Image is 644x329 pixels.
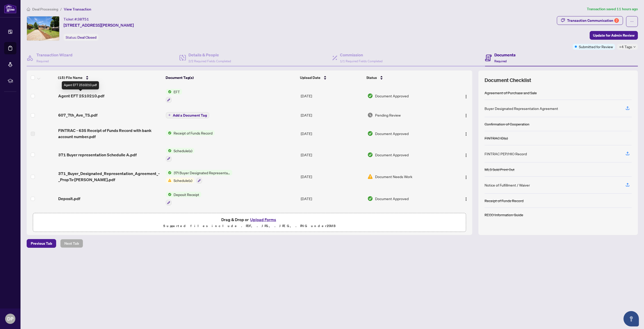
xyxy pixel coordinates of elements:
[188,59,231,63] span: 2/2 Required Fields Completed
[62,81,99,89] div: Agent EFT 2510210.pdf
[485,167,515,172] div: MLS Sold Print Out
[299,166,365,188] td: [DATE]
[462,111,470,119] button: Logo
[494,52,516,58] h4: Documents
[64,16,89,22] div: Ticket #:
[590,31,638,40] button: Update for Admin Review
[300,75,320,80] span: Upload Date
[77,35,96,40] span: Deal Closed
[340,52,383,58] h4: Commission
[36,59,49,63] span: Required
[375,152,409,158] span: Document Approved
[221,216,278,223] span: Drag & Drop or
[299,188,365,210] td: [DATE]
[299,210,365,226] td: [DATE]
[614,18,619,23] div: 2
[367,174,373,179] img: Document Status
[36,52,73,58] h4: Transaction Wizard
[623,311,639,326] button: Open asap
[166,112,209,118] button: Add a Document Tag
[166,192,172,197] img: Status Icon
[485,198,524,203] div: Receipt of Funds Record
[462,194,470,203] button: Logo
[166,89,172,95] img: Status Icon
[464,114,468,118] img: Logo
[462,172,470,181] button: Logo
[166,178,172,183] img: Status Icon
[375,174,412,179] span: Document Needs Work
[464,197,468,201] img: Logo
[58,152,137,158] span: 371 Buyer representation Schedulle A.pdf
[172,192,201,197] span: Deposit Receipt
[32,7,58,12] span: Deal Processing
[172,170,232,176] span: 371 Buyer Designated Representation Agreement - Authority for Purchase or Lease
[462,129,470,138] button: Logo
[485,151,527,157] div: FINTRAC PEP/HIO Record
[172,89,182,95] span: EFT
[367,152,373,158] img: Document Status
[485,121,529,127] div: Confirmation of Cooperation
[367,196,373,201] img: Document Status
[166,170,232,184] button: Status Icon371 Buyer Designated Representation Agreement - Authority for Purchase or LeaseStatus ...
[464,132,468,136] img: Logo
[166,89,182,103] button: Status IconEFT
[60,239,83,248] button: Next Tab
[60,6,62,12] li: /
[58,196,80,202] span: Deposit.pdf
[464,153,468,157] img: Logo
[579,44,613,49] span: Submitted for Review
[164,70,298,85] th: Document Tag(s)
[27,16,59,40] img: IMG-X12180086_1.jpg
[367,112,373,118] img: Document Status
[166,130,172,136] img: Status Icon
[58,75,83,80] span: (15) File Name
[58,170,162,183] span: 371_Buyer_Designated_Representation_Agreement_-_PropTx-[PERSON_NAME].pdf
[367,131,373,136] img: Document Status
[172,178,194,183] span: Schedule(s)
[375,93,409,99] span: Document Approved
[166,130,215,136] button: Status IconReceipt of Funds Record
[64,7,91,12] span: View Transaction
[64,34,98,41] div: Status:
[485,135,508,141] div: FINTRAC ID(s)
[58,112,97,118] span: 607_7th_Ave_TS.pdf
[375,196,409,201] span: Document Approved
[375,112,401,118] span: Pending Review
[299,85,365,107] td: [DATE]
[485,106,558,111] div: Buyer Designated Representation Agreement
[27,7,30,11] span: home
[375,131,409,136] span: Document Approved
[36,223,463,229] p: Supported files include .PDF, .JPG, .JPEG, .PNG under 25 MB
[299,144,365,166] td: [DATE]
[166,148,172,153] img: Status Icon
[340,59,383,63] span: 1/1 Required Fields Completed
[31,239,52,248] span: Previous Tab
[367,93,373,99] img: Document Status
[7,315,13,322] span: DP
[587,6,638,12] article: Transaction saved 11 hours ago
[56,70,163,85] th: (15) File Name
[619,44,632,50] span: +4 Tags
[58,93,104,99] span: Agent EFT 2510210.pdf
[166,148,194,162] button: Status IconSchedule(s)
[567,16,619,25] div: Transaction Communication
[4,4,16,13] img: logo
[27,239,56,248] button: Previous Tab
[364,70,447,85] th: Status
[593,31,635,39] span: Update for Admin Review
[494,59,507,63] span: Required
[172,148,194,153] span: Schedule(s)
[77,17,89,22] span: 38751
[166,170,172,176] img: Status Icon
[58,127,162,140] span: FINTRAC - 635 Receipt of Funds Record with bank account number.pdf
[485,77,531,84] span: Document Checklist
[168,114,171,116] span: plus
[172,130,215,136] span: Receipt of Funds Record
[299,107,365,123] td: [DATE]
[366,75,377,80] span: Status
[298,70,364,85] th: Upload Date
[464,175,468,179] img: Logo
[462,151,470,159] button: Logo
[630,20,634,23] span: ellipsis
[249,216,278,223] button: Upload Forms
